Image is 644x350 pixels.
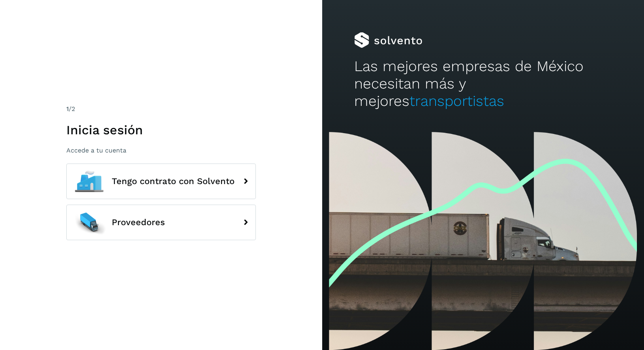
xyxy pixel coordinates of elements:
p: Accede a tu cuenta [66,147,256,154]
h2: Las mejores empresas de México necesitan más y mejores [354,58,612,110]
span: Proveedores [112,218,165,227]
span: transportistas [409,92,504,109]
span: Tengo contrato con Solvento [112,177,235,186]
button: Proveedores [66,205,256,240]
h1: Inicia sesión [66,122,256,137]
span: 1 [66,105,69,113]
div: /2 [66,104,256,114]
button: Tengo contrato con Solvento [66,164,256,199]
